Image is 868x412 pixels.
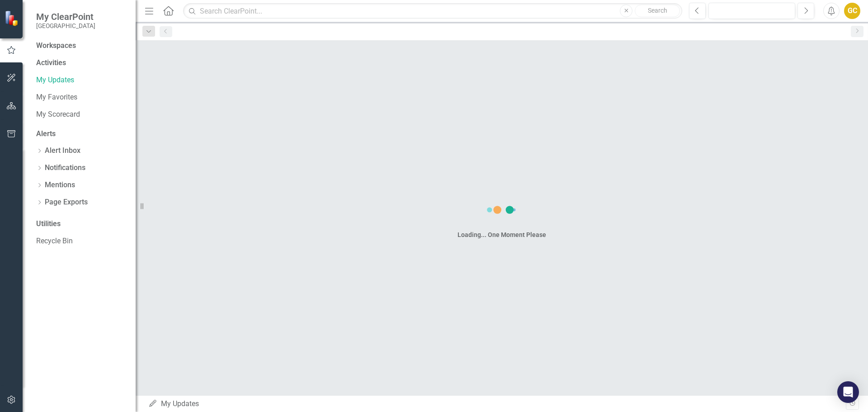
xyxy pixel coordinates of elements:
[45,180,75,190] a: Mentions
[36,109,127,120] a: My Scorecard
[36,219,127,229] div: Utilities
[148,399,846,409] div: My Updates
[36,22,95,29] small: [GEOGRAPHIC_DATA]
[36,75,127,85] a: My Updates
[844,3,860,19] button: GC
[183,3,682,19] input: Search ClearPoint...
[5,10,20,26] img: ClearPoint Strategy
[36,129,127,139] div: Alerts
[648,7,667,14] span: Search
[458,230,546,239] div: Loading... One Moment Please
[45,197,88,208] a: Page Exports
[36,58,127,68] div: Activities
[45,146,80,156] a: Alert Inbox
[36,92,127,103] a: My Favorites
[45,163,85,173] a: Notifications
[837,381,859,403] div: Open Intercom Messenger
[36,41,76,51] div: Workspaces
[36,236,127,246] a: Recycle Bin
[36,11,95,22] span: My ClearPoint
[635,5,680,17] button: Search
